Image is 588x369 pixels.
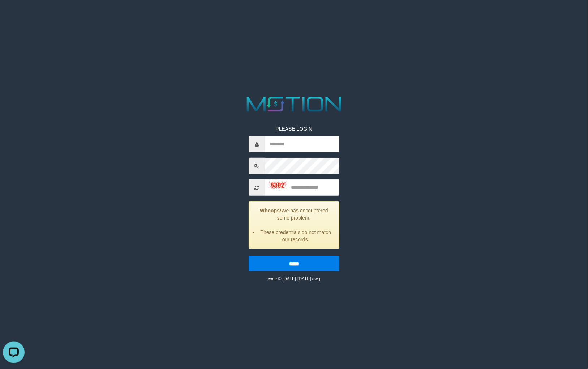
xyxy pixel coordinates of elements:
[249,125,339,132] p: PLEASE LOGIN
[268,276,320,281] small: code © [DATE]-[DATE] dwg
[3,3,25,25] button: Open LiveChat chat widget
[243,94,345,114] img: MOTION_logo.png
[269,182,287,189] img: captcha
[258,229,334,243] li: These credentials do not match our records.
[249,201,339,249] div: We has encountered some problem.
[260,208,282,213] strong: Whoops!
